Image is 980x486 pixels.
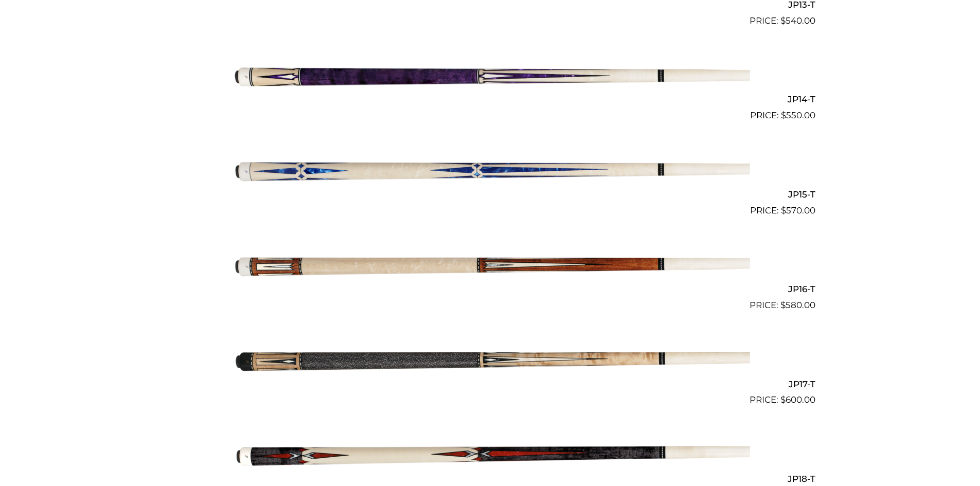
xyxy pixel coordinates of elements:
[230,316,750,403] img: JP17-T
[780,15,786,26] span: $
[781,110,786,120] span: $
[165,32,815,122] a: JP14-T $550.00
[780,15,815,26] bdi: 540.00
[781,205,786,215] span: $
[780,394,815,405] bdi: 600.00
[230,127,750,213] img: JP15-T
[165,185,815,204] h2: JP15-T
[165,127,815,217] a: JP15-T $570.00
[780,300,815,310] bdi: 580.00
[780,394,786,405] span: $
[230,32,750,118] img: JP14-T
[165,280,815,299] h2: JP16-T
[781,205,815,215] bdi: 570.00
[165,90,815,109] h2: JP14-T
[230,222,750,308] img: JP16-T
[165,374,815,393] h2: JP17-T
[165,222,815,312] a: JP16-T $580.00
[781,110,815,120] bdi: 550.00
[780,300,786,310] span: $
[165,316,815,407] a: JP17-T $600.00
